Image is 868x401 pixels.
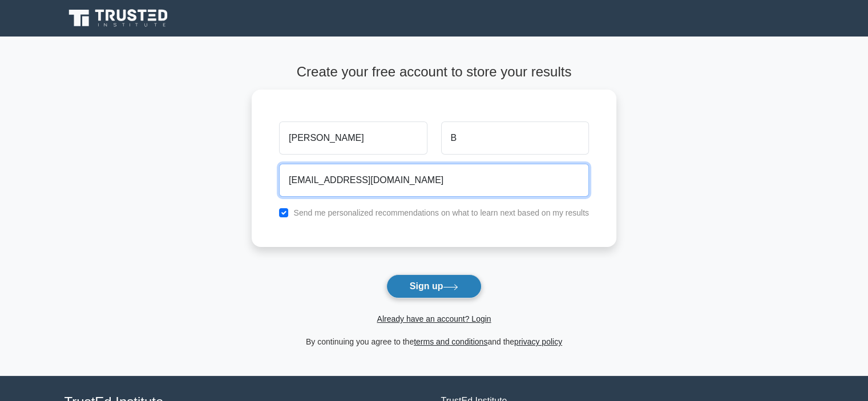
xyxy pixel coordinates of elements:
input: Last name [441,121,589,155]
div: By continuing you agree to the and the [245,335,623,349]
a: Already have an account? Login [377,314,491,323]
input: First name [279,121,427,155]
h4: Create your free account to store your results [252,64,616,80]
button: Sign up [386,274,482,298]
label: Send me personalized recommendations on what to learn next based on my results [293,208,589,217]
a: terms and conditions [414,337,487,346]
input: Email [279,164,589,197]
a: privacy policy [514,337,562,346]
